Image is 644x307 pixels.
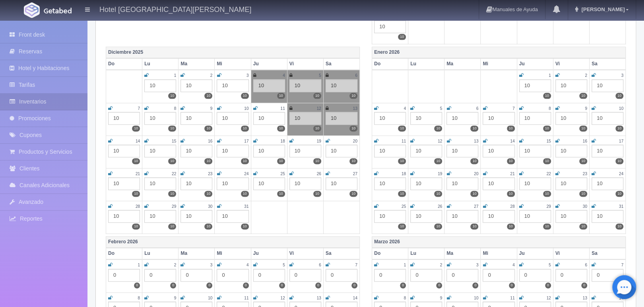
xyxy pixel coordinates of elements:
th: Lu [408,248,444,259]
label: 10 [168,158,176,164]
label: 10 [615,191,623,197]
small: 12 [438,139,442,143]
div: 10 [289,79,321,92]
small: 9 [440,296,442,300]
small: 3 [210,263,213,267]
small: 1 [174,73,177,78]
div: 10 [592,145,623,157]
small: 16 [208,139,212,143]
div: 0 [483,269,514,282]
th: Do [106,248,142,259]
small: 8 [549,106,551,111]
th: Vi [287,58,323,70]
th: Mi [481,248,517,259]
small: 1 [138,263,140,267]
th: Ma [178,248,215,259]
label: 0 [509,282,515,288]
small: 19 [317,139,321,143]
small: 19 [438,172,442,176]
small: 2 [585,73,587,78]
th: Enero 2026 [372,47,626,59]
label: 10 [398,191,406,197]
small: 2 [210,73,213,78]
small: 13 [583,296,587,300]
div: 10 [217,177,248,190]
th: Lu [142,58,178,70]
small: 29 [172,204,176,209]
small: 30 [208,204,212,209]
small: 21 [136,172,140,176]
div: 0 [217,269,248,282]
th: Sa [323,58,359,70]
div: 10 [446,112,478,125]
label: 10 [313,125,321,131]
div: 10 [446,145,478,157]
label: 10 [579,223,587,229]
small: 2 [174,263,177,267]
th: Mi [215,58,251,70]
small: 4 [246,263,249,267]
small: 26 [317,172,321,176]
label: 10 [398,158,406,164]
small: 10 [474,296,478,300]
label: 10 [241,223,249,229]
small: 7 [512,106,515,111]
div: 10 [519,177,551,190]
label: 10 [241,93,249,99]
small: 27 [474,204,478,209]
th: Ma [444,58,481,70]
small: 15 [172,139,176,143]
label: 10 [579,191,587,197]
small: 2 [440,263,442,267]
label: 10 [277,191,285,197]
th: Do [106,58,142,70]
th: Do [372,248,408,259]
div: 10 [555,177,587,190]
div: 10 [374,177,406,190]
div: 10 [289,112,321,125]
label: 10 [398,34,406,40]
label: 10 [349,158,357,164]
div: 10 [374,112,406,125]
small: 28 [510,204,514,209]
th: Ju [251,248,287,259]
label: 10 [470,223,478,229]
label: 10 [507,191,515,197]
small: 11 [280,106,285,111]
small: 25 [280,172,285,176]
th: Vi [287,248,323,259]
small: 11 [402,139,406,143]
div: 10 [410,210,442,223]
div: 0 [108,269,140,282]
label: 10 [398,125,406,131]
label: 10 [434,125,442,131]
small: 9 [210,106,213,111]
small: 14 [136,139,140,143]
small: 5 [440,106,442,111]
small: 17 [244,139,248,143]
div: 10 [483,112,514,125]
small: 14 [353,296,357,300]
small: 16 [583,139,587,143]
small: 26 [438,204,442,209]
label: 0 [351,282,357,288]
div: 10 [217,210,248,223]
div: 10 [555,210,587,223]
div: 0 [374,269,406,282]
div: 0 [289,269,321,282]
label: 10 [204,125,212,131]
label: 10 [132,191,140,197]
th: Sa [589,248,625,259]
div: 10 [217,145,248,157]
div: 10 [253,79,285,92]
small: 5 [549,263,551,267]
label: 0 [134,282,140,288]
small: 13 [353,106,357,111]
div: 10 [144,79,176,92]
label: 10 [204,191,212,197]
small: 7 [355,263,357,267]
div: 10 [180,112,212,125]
label: 0 [243,282,249,288]
small: 31 [619,204,623,209]
div: 10 [446,177,478,190]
